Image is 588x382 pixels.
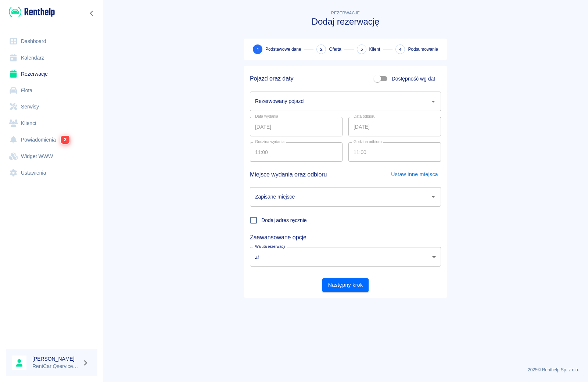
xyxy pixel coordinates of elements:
span: 2 [61,136,69,144]
h3: Dodaj rezerwację [244,17,447,27]
p: 2025 © Renthelp Sp. z o.o. [112,367,579,373]
span: 2 [320,46,323,53]
button: Otwórz [428,192,438,202]
label: Godzina wydania [255,139,284,144]
button: Ustaw inne miejsca [388,168,441,181]
a: Renthelp logo [6,6,55,18]
span: Oferta [329,46,341,53]
h5: Zaawansowane opcje [250,234,441,241]
h5: Miejsce wydania oraz odbioru [250,168,327,181]
input: DD.MM.YYYY [250,117,343,136]
input: DD.MM.YYYY [348,117,441,136]
a: Powiadomienia2 [6,131,97,148]
span: 1 [257,46,259,53]
input: hh:mm [348,142,436,162]
span: Dodaj adres ręcznie [261,217,307,224]
a: Klienci [6,115,97,132]
a: Widget WWW [6,148,97,165]
a: Kalendarz [6,50,97,66]
span: Podsumowanie [408,46,438,53]
a: Ustawienia [6,165,97,181]
label: Waluta rezerwacji [255,244,285,249]
input: hh:mm [250,142,337,162]
a: Rezerwacje [6,66,97,82]
h6: [PERSON_NAME] [32,355,79,363]
span: Klient [369,46,380,53]
span: Dostępność wg dat [392,75,435,83]
button: Zwiń nawigację [86,8,97,18]
h5: Pojazd oraz daty [250,75,293,82]
img: Renthelp logo [9,6,55,18]
button: Otwórz [428,96,438,107]
label: Data odbioru [354,114,376,119]
a: Dashboard [6,33,97,50]
span: Podstawowe dane [265,46,301,53]
div: zł [250,247,441,267]
a: Serwisy [6,99,97,115]
p: RentCar Qservice Damar Parts [32,363,79,370]
label: Godzina odbioru [354,139,382,144]
button: Następny krok [322,278,369,292]
span: 3 [360,46,363,53]
a: Flota [6,82,97,99]
span: 4 [399,46,402,53]
label: Data wydania [255,114,278,119]
span: Rezerwacje [331,11,360,15]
